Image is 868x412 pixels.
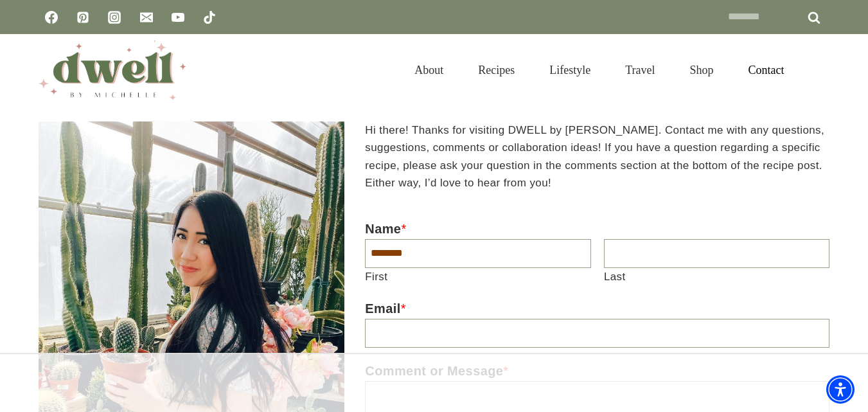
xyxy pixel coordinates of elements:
[672,49,731,91] a: Shop
[197,4,222,30] a: TikTok
[134,4,159,30] a: Email
[365,219,829,239] label: Name
[397,49,461,91] a: About
[39,4,64,30] a: Facebook
[604,268,830,285] label: Last
[70,4,96,30] a: Pinterest
[165,4,191,30] a: YouTube
[826,375,855,404] div: Accessibility Menu
[461,49,532,91] a: Recipes
[532,49,608,91] a: Lifestyle
[731,49,802,91] a: Contact
[365,121,829,192] p: Hi there! Thanks for visiting DWELL by [PERSON_NAME]. Contact me with any questions, suggestions,...
[397,49,801,91] nav: Primary Navigation
[808,59,830,81] button: View Search Form
[608,49,672,91] a: Travel
[365,268,591,285] label: First
[365,298,829,319] label: Email
[39,40,186,100] img: DWELL by michelle
[102,4,127,30] a: Instagram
